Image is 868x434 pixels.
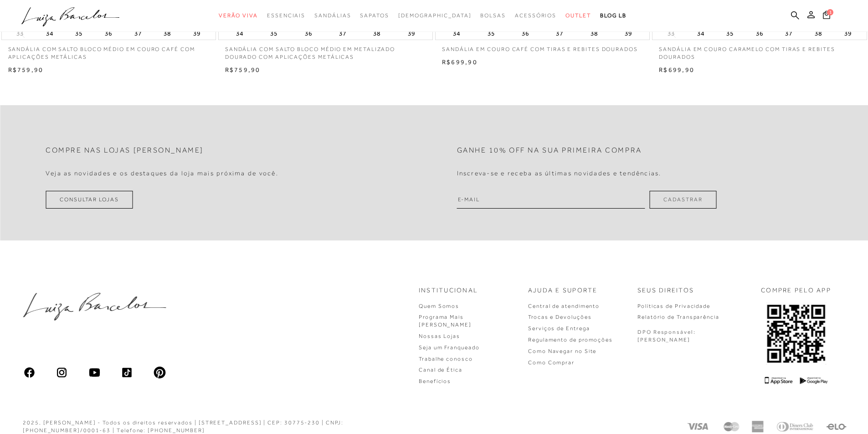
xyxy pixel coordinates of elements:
[121,366,134,379] img: tiktok
[485,27,498,40] button: 35
[419,378,451,384] a: Benefícios
[665,29,678,38] button: 33
[528,337,613,343] a: Regulamento de promoções
[132,27,144,40] button: 37
[419,314,472,328] a: Programa Mais [PERSON_NAME]
[600,7,627,24] a: BLOG LB
[419,344,480,351] a: Seja um Franqueado
[46,169,278,177] h4: Veja as novidades e os destaques da loja mais próxima de você.
[46,146,204,155] h2: Compre nas lojas [PERSON_NAME]
[515,12,556,19] span: Acessórios
[14,29,26,38] button: 33
[694,27,707,40] button: 34
[753,27,766,40] button: 36
[419,333,460,339] a: Nossas Lojas
[336,27,349,40] button: 37
[161,27,174,40] button: 38
[457,146,642,155] h2: Ganhe 10% off na sua primeira compra
[370,27,383,40] button: 38
[588,27,601,40] button: 38
[751,421,763,433] img: American Express
[102,27,115,40] button: 36
[515,7,556,24] a: categoryNavScreenReaderText
[649,191,716,209] button: Cadastrar
[419,356,473,362] a: Trabalhe conosco
[267,7,305,24] a: categoryNavScreenReaderText
[267,27,280,40] button: 35
[637,314,719,320] a: Relatório de Transparência
[46,191,133,209] a: Consultar Lojas
[565,7,591,24] a: categoryNavScreenReaderText
[600,12,627,19] span: BLOG LB
[659,66,694,73] span: R$699,90
[622,27,635,40] button: 39
[153,366,166,379] img: pinterest_ios_filled
[528,303,600,309] a: Central de atendimento
[782,27,795,40] button: 37
[88,366,101,379] img: youtube_material_rounded
[233,27,246,40] button: 34
[360,12,389,19] span: Sapatos
[686,421,711,433] img: Visa
[302,27,315,40] button: 36
[480,12,506,19] span: Bolsas
[267,12,305,19] span: Essenciais
[419,303,459,309] a: Quem Somos
[528,348,596,354] a: Como Navegar no Site
[314,7,351,24] a: categoryNavScreenReaderText
[528,325,590,332] a: Serviços de Entrega
[56,366,68,379] img: instagram_material_outline
[565,12,591,19] span: Outlet
[405,27,418,40] button: 39
[314,12,351,19] span: Sandálias
[553,27,566,40] button: 37
[827,9,833,15] span: 1
[528,359,575,366] a: Como Comprar
[442,58,478,66] span: R$699,90
[43,27,56,40] button: 34
[398,12,472,19] span: [DEMOGRAPHIC_DATA]
[637,328,696,344] p: DPO Responsável: [PERSON_NAME]
[766,302,826,365] img: QRCODE
[637,303,710,309] a: Políticas de Privacidade
[761,286,831,295] p: COMPRE PELO APP
[398,7,472,24] a: noSubCategoriesText
[528,314,591,320] a: Trocas e Devoluções
[724,27,736,40] button: 35
[826,421,847,433] img: Elo
[219,12,258,19] span: Verão Viva
[219,7,258,24] a: categoryNavScreenReaderText
[190,27,203,40] button: 39
[435,40,650,53] a: SANDÁLIA EM COURO CAFÉ COM TIRAS E REBITES DOURADOS
[225,66,261,73] span: R$759,90
[457,169,662,177] h4: Inscreva-se e receba as últimas novidades e tendências.
[480,7,506,24] a: categoryNavScreenReaderText
[820,10,833,22] button: 1
[842,27,854,40] button: 39
[637,286,694,295] p: Seus Direitos
[765,377,792,384] img: App Store Logo
[457,191,645,209] input: E-mail
[519,27,532,40] button: 36
[812,27,825,40] button: 38
[419,367,462,373] a: Canal de Ética
[23,366,36,379] img: facebook_ios_glyph
[23,293,166,321] img: luiza-barcelos.png
[450,27,463,40] button: 34
[218,40,433,61] a: SANDÁLIA COM SALTO BLOCO MÉDIO EM METALIZADO DOURADO COM APLICAÇÕES METÁLICAS
[722,421,740,433] img: Mastercard
[1,40,216,61] a: SANDÁLIA COM SALTO BLOCO MÉDIO EM COURO CAFÉ COM APLICAÇÕES METÁLICAS
[774,421,815,433] img: Diners Club
[72,27,85,40] button: 35
[8,66,44,73] span: R$759,90
[652,40,867,61] a: SANDÁLIA EM COURO CARAMELO COM TIRAS E REBITES DOURADOS
[419,286,478,295] p: Institucional
[528,286,598,295] p: Ajuda e Suporte
[360,7,389,24] a: categoryNavScreenReaderText
[800,377,827,384] img: Google Play Logo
